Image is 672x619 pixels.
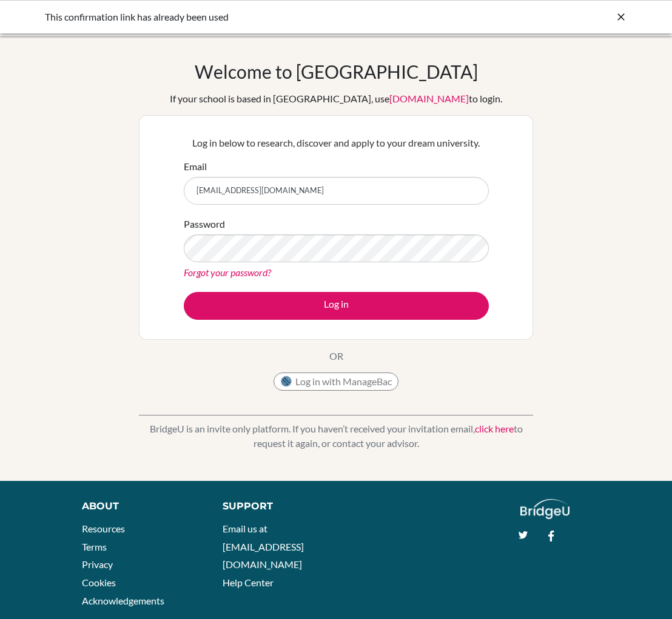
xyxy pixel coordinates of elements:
[520,499,570,519] img: logo_white@2x-f4f0deed5e89b7ecb1c2cc34c3e3d731f90f0f143d5ea2071677605dd97b5244.png
[184,266,271,278] a: Forgot your password?
[184,159,207,174] label: Email
[184,136,489,150] p: Log in below to research, discover and apply to your dream university.
[82,499,195,514] div: About
[184,292,489,320] button: Log in
[475,423,514,434] a: click here
[223,523,304,570] a: Email us at [EMAIL_ADDRESS][DOMAIN_NAME]
[82,595,164,606] a: Acknowledgements
[139,422,533,451] p: BridgeU is an invite only platform. If you haven’t received your invitation email, to request it ...
[389,93,469,104] a: [DOMAIN_NAME]
[195,61,478,82] h1: Welcome to [GEOGRAPHIC_DATA]
[274,372,398,391] button: Log in with ManageBac
[82,577,116,588] a: Cookies
[82,541,107,552] a: Terms
[329,349,343,363] p: OR
[82,523,125,534] a: Resources
[223,577,274,588] a: Help Center
[223,499,325,514] div: Support
[184,217,225,231] label: Password
[82,558,113,570] a: Privacy
[45,10,445,24] div: This confirmation link has already been used
[170,91,502,106] div: If your school is based in [GEOGRAPHIC_DATA], use to login.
